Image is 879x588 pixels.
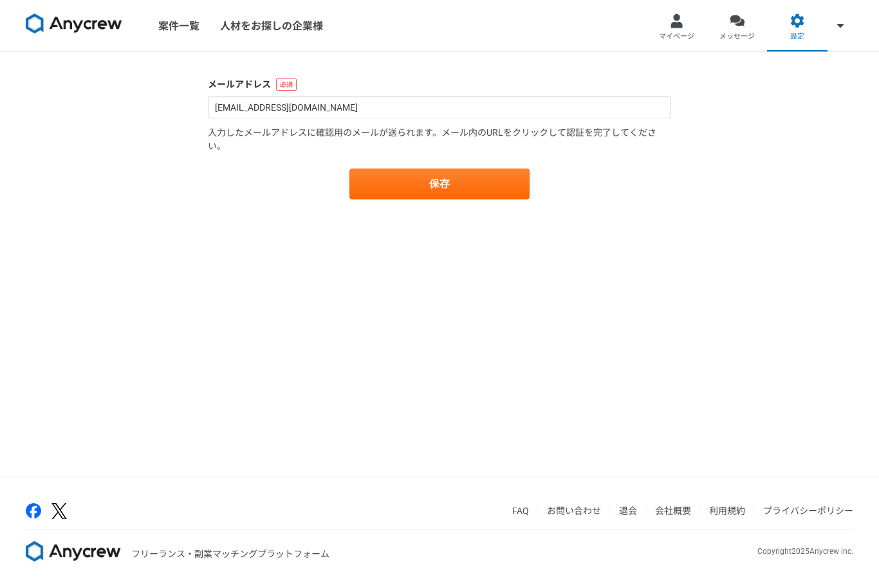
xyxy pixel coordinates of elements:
[512,506,529,516] a: FAQ
[26,541,121,562] img: 8DqYSo04kwAAAAASUVORK5CYII=
[619,506,637,516] a: 退会
[547,506,601,516] a: お問い合わせ
[763,506,853,516] a: プライバシーポリシー
[208,126,671,153] p: 入力したメールアドレスに確認用のメールが送られます。メール内のURLをクリックして認証を完了してください。
[51,503,67,519] img: x-391a3a86.png
[757,546,853,557] p: Copyright 2025 Anycrew inc.
[709,506,745,516] a: 利用規約
[349,169,530,199] button: 保存
[659,32,694,42] span: マイページ
[26,503,41,519] img: facebook-2adfd474.png
[719,32,755,42] span: メッセージ
[208,78,671,91] label: メールアドレス
[26,14,122,34] img: 8DqYSo04kwAAAAASUVORK5CYII=
[655,506,691,516] a: 会社概要
[790,32,804,42] span: 設定
[131,547,329,561] p: フリーランス・副業マッチングプラットフォーム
